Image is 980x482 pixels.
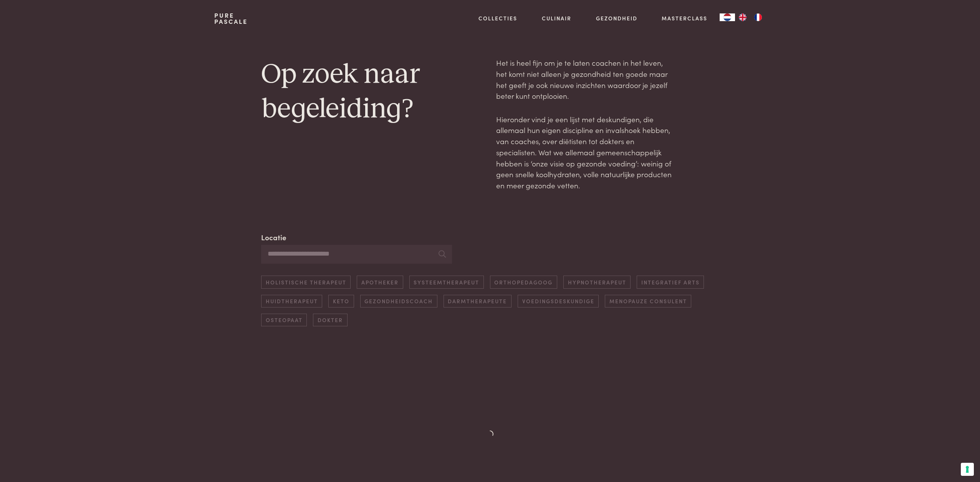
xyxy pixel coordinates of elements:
[720,13,766,21] aside: Language selected: Nederlands
[360,295,437,307] a: Gezondheidscoach
[261,57,437,127] h1: Op zoek naar begeleiding?
[214,12,248,25] a: PurePascale
[328,295,354,307] a: Keto
[735,13,750,21] a: EN
[961,463,974,476] button: Uw voorkeuren voor toestemming voor trackingtechnologieën
[261,276,351,288] a: Holistische therapeut
[720,13,735,21] a: NL
[605,295,691,307] a: Menopauze consulent
[637,276,704,288] a: Integratief arts
[735,13,766,21] ul: Language list
[720,13,735,21] div: Language
[496,57,667,101] span: Het is heel fijn om je te laten coachen in het leven, het komt niet alleen je gezondheid ten goed...
[478,14,517,22] a: Collecties
[518,295,599,307] a: Voedingsdeskundige
[490,276,557,288] a: Orthopedagoog
[261,295,322,307] a: Huidtherapeut
[261,314,307,326] a: Osteopaat
[662,14,707,22] a: Masterclass
[261,232,286,243] label: Locatie
[542,14,571,22] a: Culinair
[444,295,512,307] a: Darmtherapeute
[357,276,403,288] a: Apotheker
[496,114,672,190] span: Hieronder vind je een lijst met deskundigen, die allemaal hun eigen discipline en invalshoek hebb...
[563,276,631,288] a: Hypnotherapeut
[596,14,637,22] a: Gezondheid
[750,13,766,21] a: FR
[313,314,347,326] a: Dokter
[409,276,484,288] a: Systeemtherapeut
